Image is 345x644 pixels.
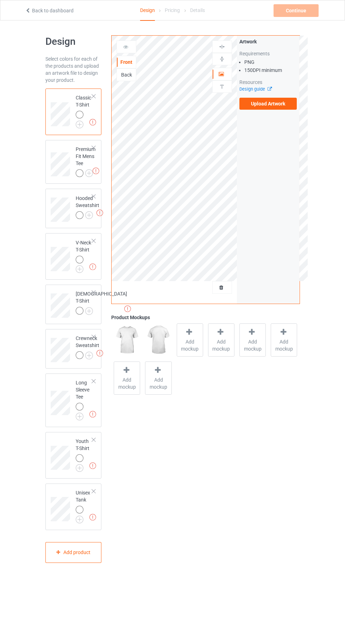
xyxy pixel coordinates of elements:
[117,59,136,66] div: Front
[219,43,225,50] img: svg%3E%0A
[114,323,140,357] img: regular.jpg
[76,379,93,418] div: Long Sleeve Tee
[85,307,93,315] img: svg+xml;base64,PD94bWwgdmVyc2lvbj0iMS4wIiBlbmNvZGluZz0iVVRGLTgiPz4KPHN2ZyB3aWR0aD0iMjJweCIgaGVpZ2...
[76,438,93,469] div: Youth T-Shirt
[45,432,102,479] div: Youth T-Shirt
[244,67,297,74] li: 150 DPI minimum
[45,484,102,530] div: Unisex Tank
[208,338,234,352] span: Add mockup
[89,462,96,469] img: exclamation icon
[76,464,83,472] img: svg+xml;base64,PD94bWwgdmVyc2lvbj0iMS4wIiBlbmNvZGluZz0iVVRGLTgiPz4KPHN2ZyB3aWR0aD0iMjJweCIgaGVpZ2...
[271,338,297,352] span: Add mockup
[89,411,96,418] img: exclamation icon
[140,0,155,21] div: Design
[76,489,93,521] div: Unisex Tank
[145,323,171,357] img: regular.jpg
[45,233,102,280] div: V-Neck T-Shirt
[45,140,102,184] div: Premium Fit Mens Tee
[177,323,203,357] div: Add mockup
[76,195,99,219] div: Hooded Sweatshirt
[111,314,300,321] div: Product Mockups
[76,146,95,177] div: Premium Fit Mens Tee
[45,189,102,228] div: Hooded Sweatshirt
[45,35,102,48] h1: Design
[190,0,205,20] div: Details
[76,239,93,271] div: V-Neck T-Shirt
[89,514,96,521] img: exclamation icon
[145,362,171,395] div: Add mockup
[219,56,225,62] img: svg%3E%0A
[208,323,234,357] div: Add mockup
[85,211,93,219] img: svg+xml;base64,PD94bWwgdmVyc2lvbj0iMS4wIiBlbmNvZGluZz0iVVRGLTgiPz4KPHN2ZyB3aWR0aD0iMjJweCIgaGVpZ2...
[76,265,83,273] img: svg+xml;base64,PD94bWwgdmVyc2lvbj0iMS4wIiBlbmNvZGluZz0iVVRGLTgiPz4KPHN2ZyB3aWR0aD0iMjJweCIgaGVpZ2...
[96,350,103,357] img: exclamation icon
[177,338,203,352] span: Add mockup
[239,79,297,86] div: Resources
[239,86,271,92] a: Design guide
[93,168,99,174] img: exclamation icon
[89,119,96,126] img: exclamation icon
[219,83,225,90] img: svg%3E%0A
[114,362,140,395] div: Add mockup
[76,516,83,523] img: svg+xml;base64,PD94bWwgdmVyc2lvbj0iMS4wIiBlbmNvZGluZz0iVVRGLTgiPz4KPHN2ZyB3aWR0aD0iMjJweCIgaGVpZ2...
[76,121,83,128] img: svg+xml;base64,PD94bWwgdmVyc2lvbj0iMS4wIiBlbmNvZGluZz0iVVRGLTgiPz4KPHN2ZyB3aWR0aD0iMjJweCIgaGVpZ2...
[145,376,171,390] span: Add mockup
[76,413,83,420] img: svg+xml;base64,PD94bWwgdmVyc2lvbj0iMS4wIiBlbmNvZGluZz0iVVRGLTgiPz4KPHN2ZyB3aWR0aD0iMjJweCIgaGVpZ2...
[271,323,297,357] div: Add mockup
[114,376,140,390] span: Add mockup
[165,0,180,20] div: Pricing
[96,209,103,216] img: exclamation icon
[45,285,102,324] div: [DEMOGRAPHIC_DATA] T-Shirt
[76,335,99,359] div: Crewneck Sweatshirt
[89,263,96,270] img: exclamation icon
[45,55,102,84] div: Select colors for each of the products and upload an artwork file to design your product.
[239,98,297,110] label: Upload Artwork
[239,50,297,57] div: Requirements
[240,338,265,352] span: Add mockup
[239,323,266,357] div: Add mockup
[25,8,74,13] a: Back to dashboard
[45,89,102,135] div: Classic T-Shirt
[76,290,127,314] div: [DEMOGRAPHIC_DATA] T-Shirt
[45,329,102,369] div: Crewneck Sweatshirt
[85,169,93,177] img: svg+xml;base64,PD94bWwgdmVyc2lvbj0iMS4wIiBlbmNvZGluZz0iVVRGLTgiPz4KPHN2ZyB3aWR0aD0iMjJweCIgaGVpZ2...
[45,373,102,427] div: Long Sleeve Tee
[76,94,93,126] div: Classic T-Shirt
[85,352,93,359] img: svg+xml;base64,PD94bWwgdmVyc2lvbj0iMS4wIiBlbmNvZGluZz0iVVRGLTgiPz4KPHN2ZyB3aWR0aD0iMjJweCIgaGVpZ2...
[45,542,102,563] div: Add product
[244,59,297,66] li: PNG
[239,38,297,45] div: Artwork
[117,71,136,78] div: Back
